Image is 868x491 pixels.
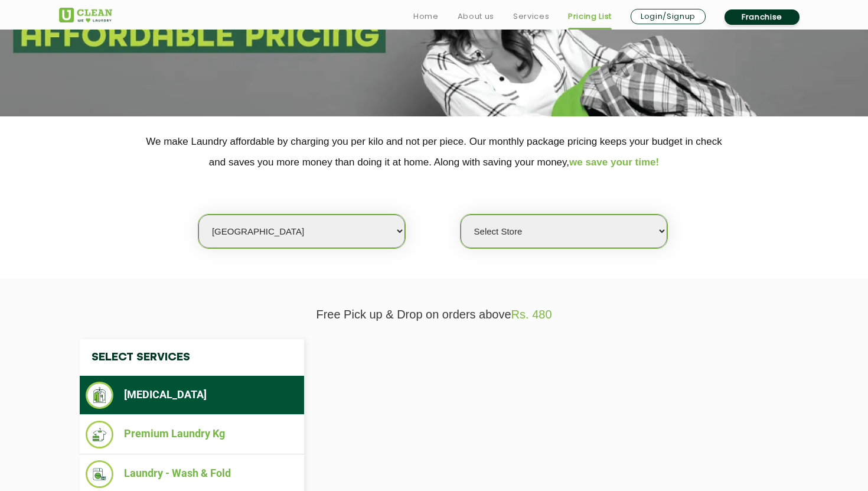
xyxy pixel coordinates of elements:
[86,382,298,409] li: [MEDICAL_DATA]
[413,9,439,24] a: Home
[86,421,113,448] img: Premium Laundry Kg
[631,9,706,24] a: Login/Signup
[511,308,552,321] span: Rs. 480
[86,460,298,488] li: Laundry - Wash & Fold
[86,460,113,488] img: Laundry - Wash & Fold
[458,9,494,24] a: About us
[725,9,800,25] a: Franchise
[80,339,304,376] h4: Select Services
[59,308,809,321] p: Free Pick up & Drop on orders above
[569,157,659,168] span: we save your time!
[86,382,113,409] img: Dry Cleaning
[513,9,549,24] a: Services
[59,131,809,173] p: We make Laundry affordable by charging you per kilo and not per piece. Our monthly package pricin...
[568,9,612,24] a: Pricing List
[59,8,112,22] img: UClean Laundry and Dry Cleaning
[86,421,298,448] li: Premium Laundry Kg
